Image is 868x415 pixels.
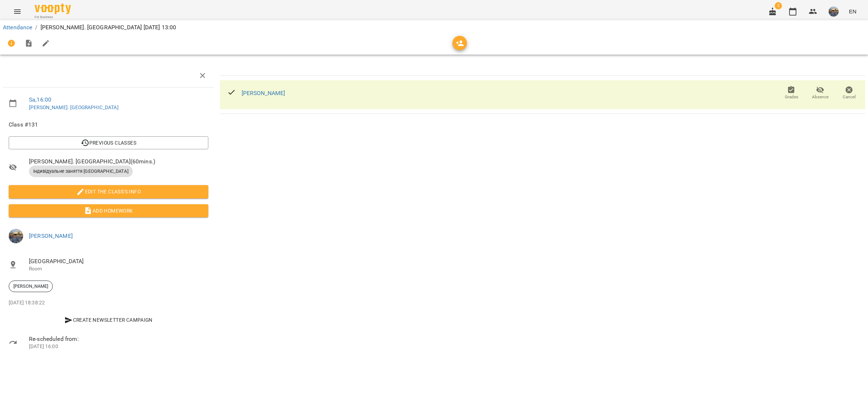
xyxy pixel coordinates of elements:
[29,335,208,343] span: Re-scheduled from:
[29,168,133,175] span: індивідуальне заняття [GEOGRAPHIC_DATA]
[9,229,23,243] img: e4bc6a3ab1e62a2b3fe154bdca76ca1b.jpg
[9,281,53,292] div: [PERSON_NAME]
[29,157,208,166] span: [PERSON_NAME]. [GEOGRAPHIC_DATA] ( 60 mins. )
[806,83,835,103] button: Absence
[843,94,856,100] span: Cancel
[9,185,208,198] button: Edit the class's Info
[14,187,203,196] span: Edit the class's Info
[9,299,208,307] p: [DATE] 18:38:22
[12,316,205,324] span: Create Newsletter Campaign
[777,83,806,103] button: Grades
[835,83,864,103] button: Cancel
[9,3,26,20] button: Menu
[9,136,208,149] button: Previous Classes
[35,15,71,20] span: For Business
[9,120,208,129] span: Class #131
[35,23,37,32] li: /
[3,23,865,32] nav: breadcrumb
[242,90,285,97] a: [PERSON_NAME]
[812,94,829,100] span: Absence
[829,7,839,17] img: e4bc6a3ab1e62a2b3fe154bdca76ca1b.jpg
[29,265,208,273] p: Room
[785,94,798,100] span: Grades
[14,138,203,147] span: Previous Classes
[29,96,51,103] a: Sa , 16:00
[41,23,176,32] p: [PERSON_NAME]. [GEOGRAPHIC_DATA] [DATE] 13:00
[9,283,52,290] span: [PERSON_NAME]
[29,104,119,110] a: [PERSON_NAME]. [GEOGRAPHIC_DATA]
[846,5,859,18] button: EN
[14,206,203,215] span: Add Homework
[849,8,856,15] span: EN
[29,343,208,350] p: [DATE] 16:00
[3,24,32,31] a: Attendance
[9,204,208,217] button: Add Homework
[9,313,208,326] button: Create Newsletter Campaign
[29,232,73,239] a: [PERSON_NAME]
[775,2,782,9] span: 2
[29,257,208,266] span: [GEOGRAPHIC_DATA]
[35,4,71,14] img: Voopty Logo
